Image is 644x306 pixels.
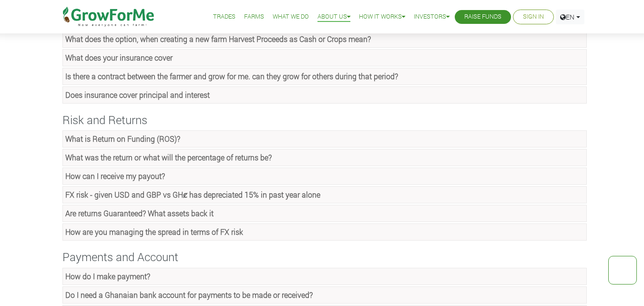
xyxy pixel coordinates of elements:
[464,12,501,22] a: Raise Funds
[65,208,214,218] strong: Are returns Guaranteed? What assets back it
[62,149,587,166] a: What was the return or what will the percentage of returns be?
[65,290,313,300] strong: Do I need a Ghanaian bank account for payments to be made or received?
[62,186,587,203] a: FX risk - given USD and GBP vs GHȼ has depreciated 15% in past year alone
[65,190,320,200] strong: FX risk - given USD and GBP vs GHȼ has depreciated 15% in past year alone
[65,34,371,44] strong: What does the option, when creating a new farm Harvest Proceeds as Cash or Crops mean?
[556,10,584,24] a: EN
[62,130,587,148] a: What is Return on Funding (ROS)?
[65,134,180,144] strong: What is Return on Funding (ROS)?
[62,168,587,185] a: How can I receive my payout?
[317,12,350,22] a: About Us
[62,268,587,285] a: How do I make payment?
[523,12,544,22] a: Sign In
[62,31,587,48] a: What does the option, when creating a new farm Harvest Proceeds as Cash or Crops mean?
[58,113,587,127] h4: Risk and Returns
[58,250,587,264] h4: Payments and Account
[273,12,309,22] a: What We Do
[65,227,243,237] strong: How are you managing the spread in terms of FX risk
[414,12,450,22] a: Investors
[244,12,264,22] a: Farms
[62,49,587,66] a: What does your insurance cover
[65,271,150,281] strong: How do I make payment?
[62,286,587,304] a: Do I need a Ghanaian bank account for payments to be made or received?
[359,12,405,22] a: How it Works
[62,86,587,104] a: Does insurance cover principal and interest
[65,152,272,162] strong: What was the return or what will the percentage of returns be?
[65,171,165,181] strong: How can I receive my payout?
[62,223,587,241] a: How are you managing the spread in terms of FX risk
[62,205,587,222] a: Are returns Guaranteed? What assets back it
[213,12,235,22] a: Trades
[65,90,210,100] strong: Does insurance cover principal and interest
[65,53,173,63] strong: What does your insurance cover
[62,68,587,85] a: Is there a contract between the farmer and grow for me. can they grow for others during that period?
[65,71,398,81] strong: Is there a contract between the farmer and grow for me. can they grow for others during that period?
